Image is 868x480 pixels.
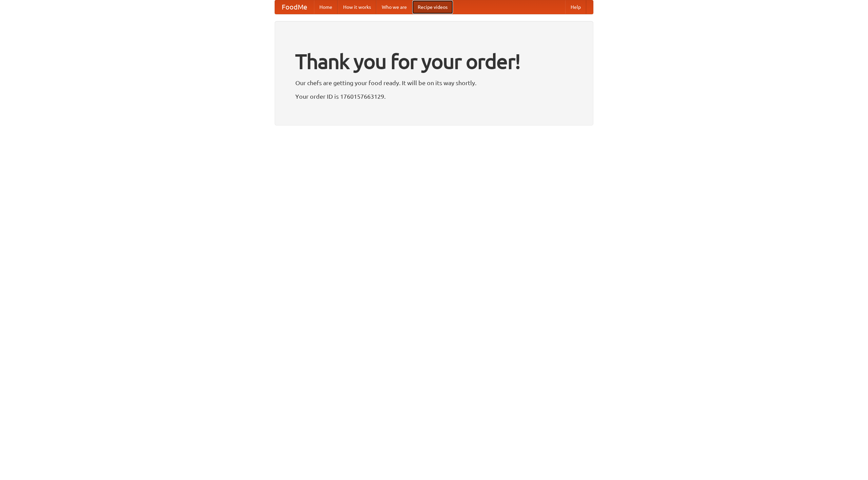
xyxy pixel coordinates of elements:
a: How it works [338,0,376,14]
p: Our chefs are getting your food ready. It will be on its way shortly. [295,78,573,88]
a: Who we are [376,0,412,14]
a: Recipe videos [412,0,453,14]
p: Your order ID is 1760157663129. [295,91,573,101]
a: Help [565,0,586,14]
a: FoodMe [275,0,314,14]
a: Home [314,0,338,14]
h1: Thank you for your order! [295,45,573,78]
